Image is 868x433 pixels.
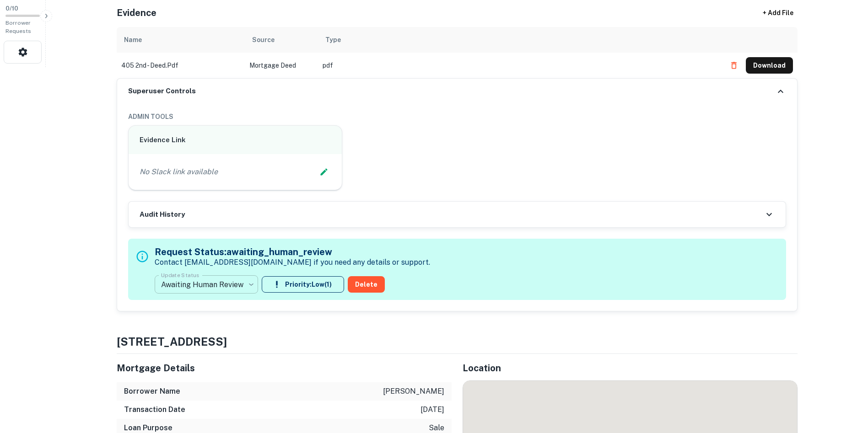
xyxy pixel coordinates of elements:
p: Contact [EMAIL_ADDRESS][DOMAIN_NAME] if you need any details or support. [155,257,430,268]
p: [DATE] [421,404,444,415]
button: Delete file [726,58,742,73]
span: Borrower Requests [5,20,31,34]
div: Source [252,34,275,45]
td: Mortgage Deed [245,53,318,78]
div: + Add File [746,5,810,21]
h6: Borrower Name [124,386,180,397]
h6: Audit History [140,209,185,220]
h6: Evidence Link [140,135,331,145]
th: Source [245,27,318,53]
p: [PERSON_NAME] [383,386,444,397]
h5: Mortgage Details [117,361,452,375]
td: pdf [318,53,721,78]
span: 0 / 10 [5,5,18,12]
h4: [STREET_ADDRESS] [117,333,798,350]
th: Type [318,27,721,53]
div: Name [124,34,142,45]
button: Priority:Low(1) [262,276,344,293]
h6: Transaction Date [124,404,185,415]
h6: Superuser Controls [128,86,196,96]
div: Type [325,34,341,45]
button: Edit Slack Link [317,165,331,179]
h5: Evidence [117,6,156,20]
label: Update Status [161,271,199,279]
p: No Slack link available [140,166,218,177]
th: Name [117,27,245,53]
h5: Request Status: awaiting_human_review [155,245,430,259]
td: 405 2nd - deed.pdf [117,53,245,78]
button: Download [746,57,793,74]
h6: ADMIN TOOLS [128,112,786,122]
iframe: Chat Widget [822,360,868,404]
h5: Location [463,361,798,375]
div: scrollable content [117,27,798,78]
button: Delete [348,276,385,293]
div: Awaiting Human Review [155,272,258,297]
